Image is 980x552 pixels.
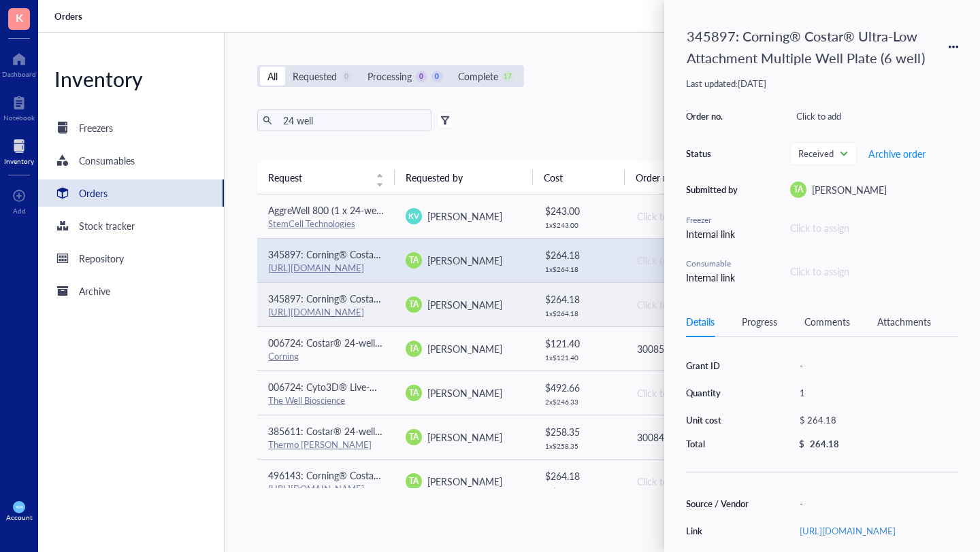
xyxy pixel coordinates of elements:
[533,161,625,194] th: Cost
[79,153,135,168] div: Consumables
[409,387,419,399] span: TA
[409,431,419,443] span: TA
[38,245,224,272] a: Repository
[458,69,498,84] div: Complete
[38,114,224,141] a: Freezers
[431,71,443,82] div: 0
[686,148,740,160] div: Status
[812,183,887,196] span: [PERSON_NAME]
[427,342,502,356] span: [PERSON_NAME]
[38,65,224,92] div: Inventory
[686,498,755,510] div: Source / Vendor
[637,209,752,224] div: Click to add
[794,411,953,430] div: $ 264.18
[278,110,426,131] input: Find orders in table
[545,292,614,307] div: $ 264.18
[742,314,777,329] div: Progress
[686,270,740,285] div: Internal link
[395,161,533,194] th: Requested by
[38,179,224,207] a: Orders
[545,309,614,317] div: 1 x $ 264.18
[16,504,22,509] span: KW
[267,69,278,84] div: All
[637,297,752,312] div: Click to add
[268,292,595,305] span: 345897: Corning® Costar® Ultra-Low Attachment Multiple Well Plate (6 well)
[545,203,614,218] div: $ 243.00
[427,254,502,267] span: [PERSON_NAME]
[79,251,124,266] div: Repository
[545,247,614,262] div: $ 264.18
[637,385,752,400] div: Click to add
[877,314,931,329] div: Attachments
[293,69,337,84] div: Requested
[686,226,740,241] div: Internal link
[416,71,427,82] div: 0
[686,184,740,196] div: Submitted by
[4,135,34,165] a: Inventory
[545,442,614,450] div: 1 x $ 258.35
[409,298,419,311] span: TA
[686,214,740,226] div: Freezer
[268,438,372,451] a: Thermo [PERSON_NAME]
[13,207,26,215] div: Add
[686,110,740,122] div: Order no.
[686,525,755,537] div: Link
[790,264,958,279] div: Click to assign
[545,424,614,439] div: $ 258.35
[545,486,614,494] div: 1 x $ 264.18
[686,77,958,90] div: Last updated: [DATE]
[625,415,763,459] td: 3008481381
[427,298,502,311] span: [PERSON_NAME]
[268,203,406,217] span: AggreWell 800 (1 x 24-well plate)
[367,69,412,84] div: Processing
[409,254,419,266] span: TA
[637,341,752,356] div: 3008537951
[637,474,752,489] div: Click to add
[798,148,846,160] span: Received
[257,161,395,194] th: Request
[409,475,419,487] span: TA
[794,494,958,513] div: -
[409,343,419,355] span: TA
[545,336,614,351] div: $ 121.40
[54,10,85,22] a: Orders
[79,218,135,233] div: Stock tracker
[790,107,958,126] div: Click to add
[268,468,595,482] span: 496143: Corning® Costar® Ultra-Low Attachment Multiple Well Plate (6 well)
[637,430,752,445] div: 3008481381
[268,247,595,261] span: 345897: Corning® Costar® Ultra-Low Attachment Multiple Well Plate (6 well)
[409,210,419,222] span: KV
[268,380,433,394] span: 006724: Cyto3D® Live-Dead Assay Kit
[268,170,368,185] span: Request
[625,282,763,326] td: Click to add
[545,398,614,406] div: 2 x $ 246.33
[38,147,224,174] a: Consumables
[268,217,355,230] a: StemCell Technologies
[38,212,224,239] a: Stock tracker
[686,314,715,329] div: Details
[625,194,763,239] td: Click to add
[79,120,113,135] div: Freezers
[427,430,502,444] span: [PERSON_NAME]
[268,424,757,438] span: 385611: Costar® 24-well Clear Flat Bottom Ultra-Low Attachment Multiple Well Plates, Individually...
[625,326,763,370] td: 3008537951
[427,475,502,488] span: [PERSON_NAME]
[794,184,803,196] span: TA
[545,468,614,483] div: $ 264.18
[800,524,896,537] a: [URL][DOMAIN_NAME]
[268,349,299,362] a: Corning
[804,314,850,329] div: Comments
[3,114,35,122] div: Notebook
[16,9,23,26] span: K
[502,71,514,82] div: 17
[341,71,353,82] div: 0
[268,394,345,407] a: The Well Bioscience
[810,438,839,450] div: 264.18
[637,253,752,268] div: Click to add
[799,438,804,450] div: $
[427,386,502,400] span: [PERSON_NAME]
[686,414,755,426] div: Unit cost
[79,186,108,201] div: Orders
[545,353,614,362] div: 1 x $ 121.40
[625,238,763,282] td: Click to add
